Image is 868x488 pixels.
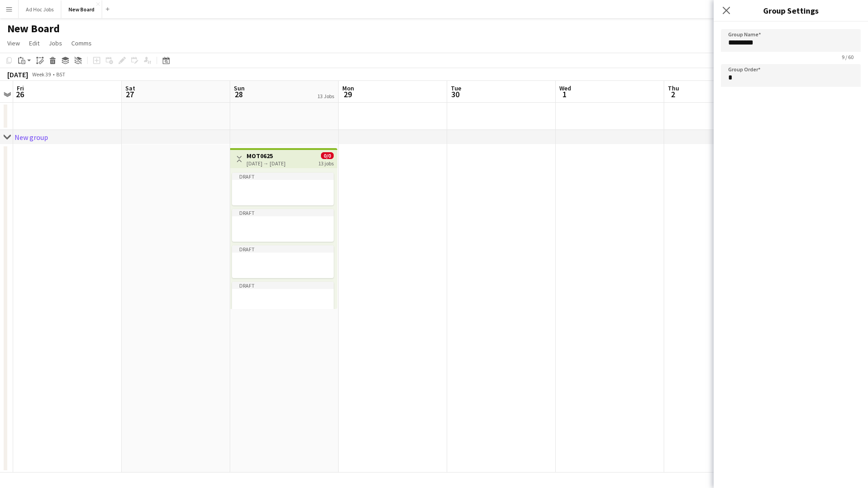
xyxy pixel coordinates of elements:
[68,37,95,49] a: Comms
[318,159,334,167] div: 13 jobs
[4,37,24,49] a: View
[45,37,66,49] a: Jobs
[15,89,24,100] span: 26
[834,54,861,60] span: 9 / 60
[56,71,65,78] div: BST
[7,39,20,47] span: View
[49,39,62,47] span: Jobs
[29,39,39,47] span: Edit
[666,89,679,100] span: 2
[25,37,43,49] a: Edit
[247,152,286,160] h3: MOT0625
[7,22,60,35] h1: New Board
[19,0,61,18] button: Ad Hoc Jobs
[17,84,24,92] span: Fri
[232,89,245,100] span: 28
[247,160,286,167] div: [DATE] → [DATE]
[232,245,334,278] app-job-card: Draft
[714,5,868,16] h3: Group Settings
[61,0,102,18] button: New Board
[449,89,461,100] span: 30
[342,84,354,92] span: Mon
[559,84,571,92] span: Wed
[15,133,48,142] div: New group
[30,71,53,78] span: Week 39
[341,89,354,100] span: 29
[71,39,92,47] span: Comms
[125,84,135,92] span: Sat
[558,89,571,100] span: 1
[124,89,135,100] span: 27
[7,70,28,79] div: [DATE]
[234,84,245,92] span: Sun
[232,245,334,253] div: Draft
[232,209,334,216] div: Draft
[321,152,334,159] span: 0/0
[668,84,679,92] span: Thu
[232,282,334,289] div: Draft
[232,209,334,242] app-job-card: Draft
[232,282,334,314] app-job-card: Draft
[317,93,334,100] div: 13 Jobs
[232,173,334,180] div: Draft
[232,173,334,205] app-job-card: Draft
[451,84,461,92] span: Tue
